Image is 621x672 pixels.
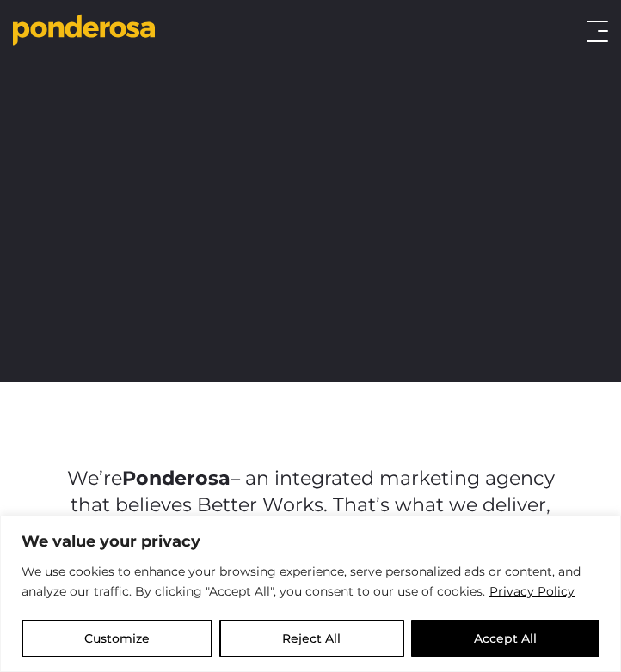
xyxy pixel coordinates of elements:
a: Go to homepage [13,14,143,48]
p: We value your privacy [22,531,599,552]
strong: Ponderosa [122,466,231,490]
button: Toggle menu [587,21,608,42]
button: Customize [22,620,212,657]
button: Accept All [411,620,599,657]
button: Reject All [219,620,403,657]
a: Privacy Policy [489,581,575,602]
p: We’re – an integrated marketing agency that believes Better Works. That’s what we deliver, no mat... [65,465,556,571]
p: We use cookies to enhance your browsing experience, serve personalized ads or content, and analyz... [22,562,599,602]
